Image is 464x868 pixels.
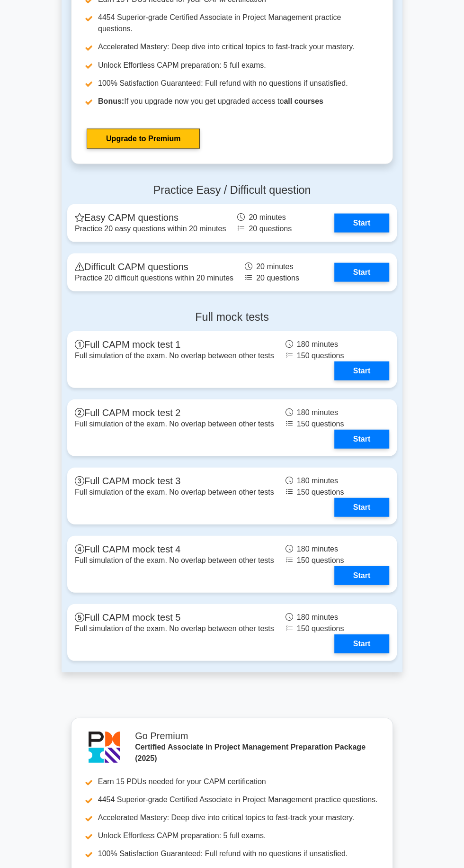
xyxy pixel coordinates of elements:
a: Start [334,566,389,585]
a: Start [334,213,389,232]
a: Upgrade to Premium [87,128,200,148]
a: Start [334,634,389,653]
h4: Full mock tests [67,310,397,323]
a: Start [334,429,389,448]
a: Start [334,497,389,516]
a: Start [334,361,389,380]
a: Start [334,262,389,281]
h4: Practice Easy / Difficult question [67,183,397,196]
